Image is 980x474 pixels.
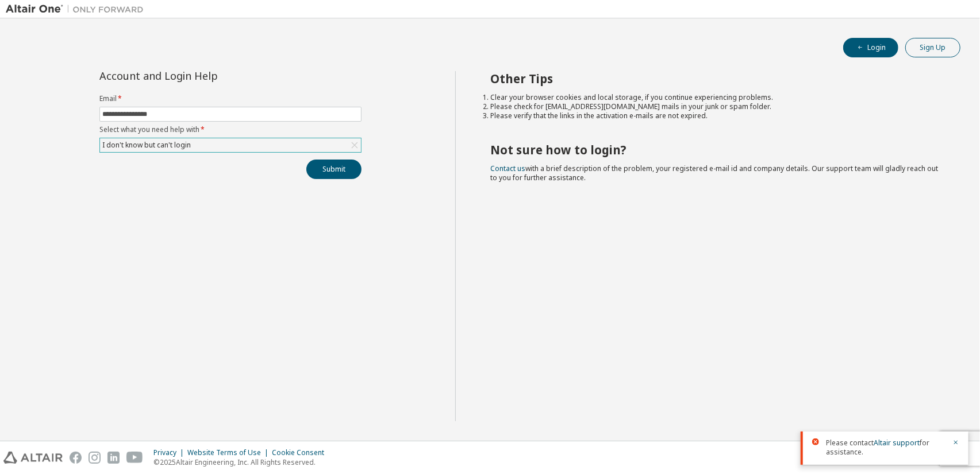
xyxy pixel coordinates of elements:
[153,448,187,457] div: Privacy
[490,111,940,121] li: Please verify that the links in the activation e-mails are not expired.
[490,164,938,182] span: with a brief description of the problem, your registered e-mail id and company details. Our suppo...
[100,138,361,152] div: I don't know but can't login
[101,139,193,151] div: I don't know but can't login
[3,452,63,464] img: altair_logo.svg
[99,71,309,80] div: Account and Login Help
[306,160,362,179] button: Submit
[153,457,331,467] p: © 2025 Altair Engineering, Inc. All Rights Reserved.
[490,93,940,102] li: Clear your browser cookies and local storage, if you continue experiencing problems.
[187,448,272,457] div: Website Terms of Use
[490,102,940,111] li: Please check for [EMAIL_ADDRESS][DOMAIN_NAME] mails in your junk or spam folder.
[6,3,149,15] img: Altair One
[272,448,331,457] div: Cookie Consent
[107,452,120,464] img: linkedin.svg
[490,142,940,157] h2: Not sure how to login?
[490,164,525,173] a: Contact us
[843,38,898,57] button: Login
[126,452,143,464] img: youtube.svg
[905,38,960,57] button: Sign Up
[70,452,82,464] img: facebook.svg
[89,452,101,464] img: instagram.svg
[490,71,940,86] h2: Other Tips
[826,438,946,457] span: Please contact for assistance.
[99,125,362,134] label: Select what you need help with
[874,438,920,448] a: Altair support
[99,94,362,103] label: Email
